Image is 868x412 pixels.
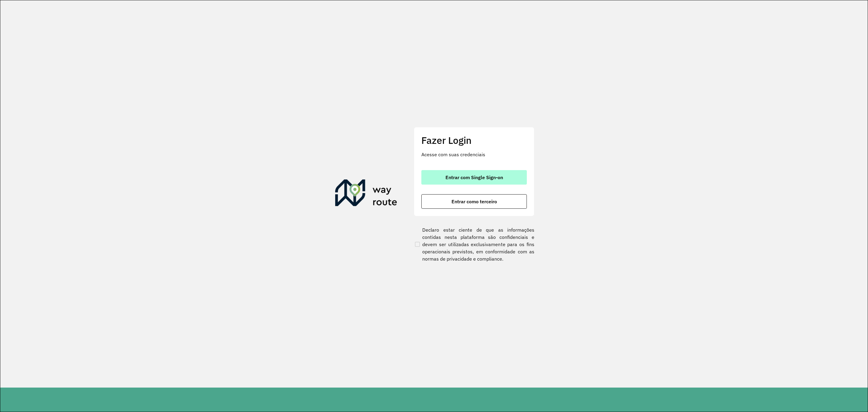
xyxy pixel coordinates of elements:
[421,194,527,209] button: button
[421,170,527,185] button: button
[451,199,497,204] span: Entrar como terceiro
[445,175,503,180] span: Entrar com Single Sign-on
[414,226,534,262] label: Declaro estar ciente de que as informações contidas nesta plataforma são confidenciais e devem se...
[335,179,397,208] img: Roteirizador AmbevTech
[421,151,527,158] p: Acesse com suas credenciais
[421,135,527,146] h2: Fazer Login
